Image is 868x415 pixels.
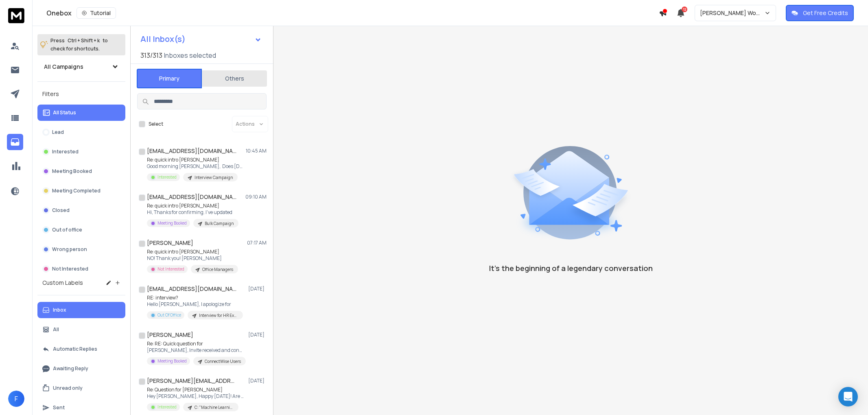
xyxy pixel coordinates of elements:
p: C: "Machine Learning" , "AI" | US/CA | CEO/FOUNDER/OWNER | 50-500 [195,404,234,411]
p: Not Interested [52,266,88,272]
p: It’s the beginning of a legendary conversation [489,262,653,274]
button: Awaiting Reply [37,360,125,377]
button: Unread only [37,380,125,396]
p: Get Free Credits [803,9,848,17]
p: Re: RE: Quick question for [147,341,245,347]
button: Wrong person [37,241,125,258]
button: Automatic Replies [37,341,125,357]
p: 07:17 AM [247,240,267,246]
p: Lead [52,129,64,135]
p: [DATE] [248,378,267,384]
p: Out Of Office [157,312,181,318]
p: Awaiting Reply [53,365,88,372]
p: Out of office [52,227,82,233]
p: 10:45 AM [246,148,267,154]
button: Meeting Completed [37,183,125,199]
p: All Status [53,109,76,116]
p: Interview Campaign [195,175,233,181]
p: [DATE] [248,286,267,292]
h1: [PERSON_NAME] [147,331,193,339]
p: Re: quick intro [PERSON_NAME] [147,203,238,209]
h1: [EMAIL_ADDRESS][DOMAIN_NAME] [147,147,236,155]
h3: Filters [37,88,125,100]
button: Meeting Booked [37,163,125,179]
p: Meeting Booked [157,220,187,226]
button: F [8,391,24,407]
p: Hello [PERSON_NAME], I apologize for [147,301,243,308]
p: Inbox [53,307,66,313]
p: Press to check for shortcuts. [50,37,108,53]
button: Closed [37,202,125,218]
p: ConnectWise Users [205,358,241,365]
h1: [PERSON_NAME][EMAIL_ADDRESS][PERSON_NAME][DOMAIN_NAME] [147,377,236,385]
button: Out of office [37,222,125,238]
h1: [EMAIL_ADDRESS][DOMAIN_NAME] [147,285,236,293]
p: Unread only [53,385,83,391]
div: Onebox [46,7,659,19]
h1: [PERSON_NAME] [147,239,193,247]
span: 12 [682,7,687,12]
button: All Status [37,105,125,121]
button: Tutorial [77,7,116,19]
p: Closed [52,207,70,214]
p: Re: quick intro [PERSON_NAME] [147,157,245,163]
h3: Custom Labels [42,279,83,287]
button: Inbox [37,302,125,318]
p: Wrong person [52,246,87,253]
p: [PERSON_NAME], Invite received and confirmed. [147,347,245,354]
p: Meeting Completed [52,188,101,194]
button: All [37,321,125,338]
p: Re: quick intro [PERSON_NAME] [147,249,238,255]
span: 313 / 313 [140,50,162,60]
p: Not Interested [157,266,184,272]
p: Hi, Thanks for confirming. I’ve updated [147,209,238,216]
button: Others [202,70,267,87]
p: Hey [PERSON_NAME], Happy [DATE]! Are you [147,393,245,400]
button: Interested [37,144,125,160]
p: Automatic Replies [53,346,97,352]
p: Office Managers [202,266,233,273]
p: Meeting Booked [52,168,92,175]
p: Re: Question for [PERSON_NAME] [147,387,245,393]
p: All [53,326,59,333]
p: [DATE] [248,332,267,338]
h3: Inboxes selected [164,50,216,60]
p: Interested [52,149,79,155]
p: RE: interview? [147,295,243,301]
p: Bulk Campaign [205,221,234,227]
p: [PERSON_NAME] Workspace [700,9,764,17]
button: All Campaigns [37,59,125,75]
p: Interview for HR Execs - [PERSON_NAME] [199,312,238,319]
div: Open Intercom Messenger [838,387,858,406]
button: Primary [137,69,202,88]
p: NO! Thank you! [PERSON_NAME] [147,255,238,262]
button: Not Interested [37,261,125,277]
span: Ctrl + Shift + k [66,36,101,45]
p: Sent [53,404,65,411]
p: 09:10 AM [245,194,267,200]
p: Interested [157,404,177,410]
button: All Inbox(s) [134,31,268,47]
button: Lead [37,124,125,140]
h1: All Campaigns [44,63,83,71]
h1: [EMAIL_ADDRESS][DOMAIN_NAME] [147,193,236,201]
button: Get Free Credits [786,5,854,21]
label: Select [149,121,163,127]
p: Meeting Booked [157,358,187,364]
h1: All Inbox(s) [140,35,186,43]
p: Interested [157,174,177,180]
p: Good morning [PERSON_NAME], Does [DATE] [147,163,245,170]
